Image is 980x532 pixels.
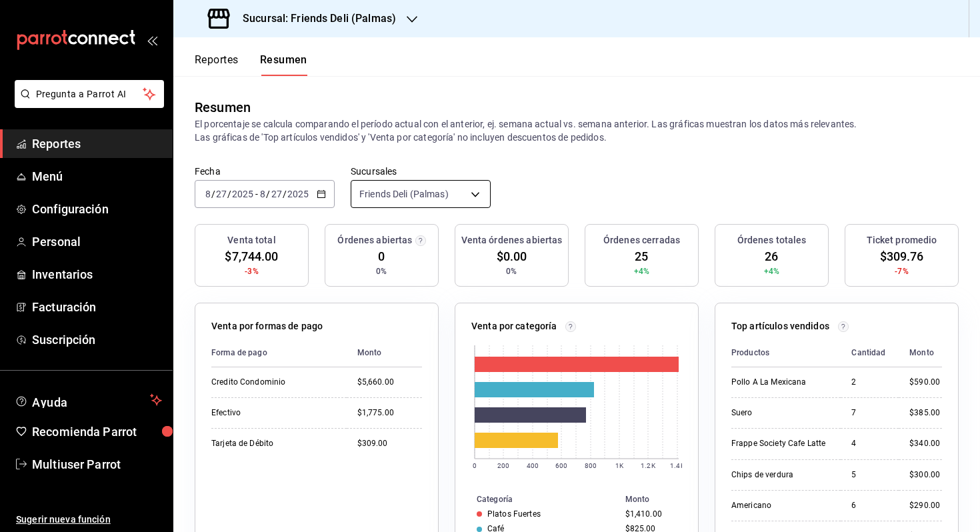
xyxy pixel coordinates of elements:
[497,247,527,265] span: $0.00
[585,462,597,469] text: 800
[895,265,908,277] span: -7%
[337,233,412,247] h3: Órdenes abiertas
[287,189,309,199] input: ----
[195,53,239,76] button: Reportes
[36,87,143,101] span: Pregunta a Parrot AI
[245,265,258,277] span: -3%
[731,377,830,388] div: Pollo A La Mexicana
[227,189,231,199] span: /
[497,462,509,469] text: 200
[32,265,162,283] span: Inventarios
[215,189,227,199] input: --
[359,187,449,201] span: Friends Deli (Palmas)
[851,438,888,449] div: 4
[271,189,283,199] input: --
[225,247,278,265] span: $7,744.00
[260,53,307,76] button: Resumen
[211,189,215,199] span: /
[357,438,422,449] div: $309.00
[641,462,655,469] text: 1.2K
[211,377,336,388] div: Credito Condominio
[851,377,888,388] div: 2
[764,265,779,277] span: +4%
[32,455,162,473] span: Multiuser Parrot
[880,247,924,265] span: $309.76
[909,377,942,388] div: $590.00
[731,500,830,511] div: Americano
[32,135,162,153] span: Reportes
[731,469,830,481] div: Chips de verdura
[32,392,145,408] span: Ayuda
[473,462,477,469] text: 0
[211,407,336,419] div: Efectivo
[32,298,162,316] span: Facturación
[620,492,698,507] th: Monto
[211,339,347,367] th: Forma de pago
[555,462,567,469] text: 600
[32,167,162,185] span: Menú
[357,407,422,419] div: $1,775.00
[909,500,942,511] div: $290.00
[378,247,385,265] span: 0
[899,339,942,367] th: Monto
[227,233,275,247] h3: Venta total
[211,438,336,449] div: Tarjeta de Débito
[909,469,942,481] div: $300.00
[32,200,162,218] span: Configuración
[195,53,307,76] div: navigation tabs
[266,189,270,199] span: /
[471,319,557,333] p: Venta por categoría
[283,189,287,199] span: /
[259,189,266,199] input: --
[32,423,162,441] span: Recomienda Parrot
[347,339,422,367] th: Monto
[731,438,830,449] div: Frappe Society Cafe Latte
[909,407,942,419] div: $385.00
[487,509,541,519] div: Platos Fuertes
[376,265,387,277] span: 0%
[851,407,888,419] div: 7
[255,189,258,199] span: -
[351,167,491,176] label: Sucursales
[731,319,829,333] p: Top artículos vendidos
[16,513,162,527] span: Sugerir nueva función
[841,339,899,367] th: Cantidad
[615,462,624,469] text: 1K
[851,469,888,481] div: 5
[147,35,157,45] button: open_drawer_menu
[455,492,620,507] th: Categoría
[32,233,162,251] span: Personal
[603,233,680,247] h3: Órdenes cerradas
[357,377,422,388] div: $5,660.00
[195,97,251,117] div: Resumen
[670,462,685,469] text: 1.4K
[9,97,164,111] a: Pregunta a Parrot AI
[32,331,162,349] span: Suscripción
[634,265,649,277] span: +4%
[731,407,830,419] div: Suero
[867,233,937,247] h3: Ticket promedio
[765,247,778,265] span: 26
[506,265,517,277] span: 0%
[625,509,677,519] div: $1,410.00
[731,339,841,367] th: Productos
[635,247,648,265] span: 25
[205,189,211,199] input: --
[195,117,959,144] p: El porcentaje se calcula comparando el período actual con el anterior, ej. semana actual vs. sema...
[15,80,164,108] button: Pregunta a Parrot AI
[527,462,539,469] text: 400
[461,233,563,247] h3: Venta órdenes abiertas
[909,438,942,449] div: $340.00
[211,319,323,333] p: Venta por formas de pago
[851,500,888,511] div: 6
[231,189,254,199] input: ----
[737,233,807,247] h3: Órdenes totales
[232,11,396,27] h3: Sucursal: Friends Deli (Palmas)
[195,167,335,176] label: Fecha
